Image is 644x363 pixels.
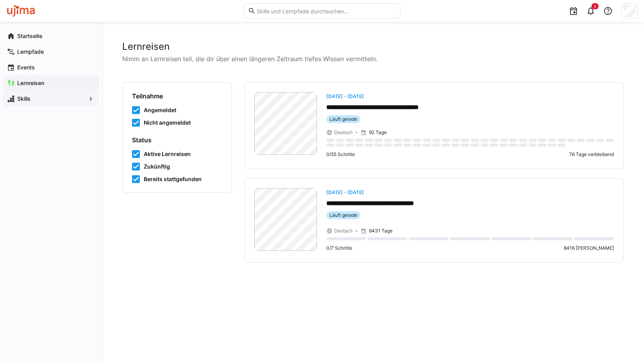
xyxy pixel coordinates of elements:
span: Angemeldet [144,106,176,114]
span: [DATE] - [DATE] [326,189,364,195]
input: Skills und Lernpfade durchsuchen… [256,7,396,15]
h4: Status [132,136,222,144]
span: [DATE] - [DATE] [326,93,364,99]
p: 8431 Tage [369,228,393,234]
p: 92 Tage [369,129,387,136]
span: 5 [594,4,596,9]
p: 8416 [PERSON_NAME] [564,245,614,251]
span: Zukünftig [144,163,170,171]
span: Deutsch [334,129,353,136]
span: Nicht angemeldet [144,119,191,127]
span: Läuft gerade [329,212,357,218]
span: Bereits stattgefunden [144,175,202,183]
span: Läuft gerade [329,116,357,122]
p: 76 Tage verbleibend [569,151,614,158]
h4: Teilnahme [132,92,222,100]
p: Nimm an Lernreisen teil, die dir über einen längeren Zeitraum tiefes Wissen vermitteln. [122,54,624,64]
p: 0/55 Schritte [326,151,355,158]
p: 0/7 Schritte [326,245,352,251]
h2: Lernreisen [122,41,624,53]
span: Deutsch [334,228,353,234]
span: Aktive Lernreisen [144,150,191,158]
